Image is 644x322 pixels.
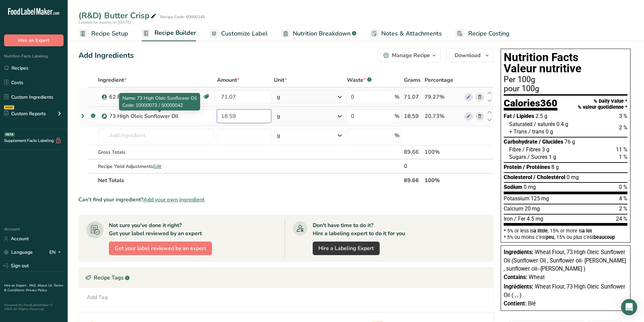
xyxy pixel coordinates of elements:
input: Add Ingredient [98,129,214,142]
div: NEW [4,105,14,109]
span: 0 mg [524,184,536,190]
span: Recipe Setup [91,29,128,38]
div: BETA [4,132,15,137]
span: a lot [582,228,592,233]
span: 4.5 mg [527,216,543,222]
span: Wheat [529,274,545,280]
span: Add your own ingredient [143,196,205,204]
span: 2 % [619,205,627,212]
span: / saturés [534,121,555,127]
span: Saturated [509,121,532,127]
span: Code: 10000073 / 50000042 [122,102,183,108]
span: a little [533,228,548,233]
div: Manage Recipe [392,51,430,59]
span: 360 [540,97,557,109]
div: g [277,131,280,140]
span: Ingredient [98,76,126,84]
span: 0.4 g [556,121,568,127]
a: Terms & Conditions . [4,283,63,293]
span: 125 mg [531,195,549,202]
span: 3 % [619,113,627,119]
span: Blé [528,300,536,307]
div: EN [49,248,64,256]
div: pour 100g [504,85,627,93]
div: g [277,93,280,101]
div: (R&D) Butter Crisp [78,9,158,22]
span: / Glucides [539,139,563,145]
span: Sugars [509,154,526,160]
span: Download [455,51,480,59]
span: Ingredients: [504,249,533,255]
a: Hire a Labeling Expert [313,242,380,255]
div: 18.59 [404,112,422,120]
div: Can't find your ingredient? [78,196,494,204]
span: beaucoup [594,234,615,240]
div: Open Intercom Messenger [621,299,637,315]
div: Add Tag [87,293,108,301]
span: / Fer [514,216,525,222]
span: Created by wpeng on [DATE] [78,20,131,25]
span: Customize Label [221,29,268,38]
div: Recipe Code: 60000145 [160,14,205,20]
span: / Sucres [527,154,547,160]
span: 4 % [619,195,627,202]
span: 3 g [542,146,549,153]
span: Unit [274,76,287,84]
th: 100% [423,173,463,187]
span: peu [546,234,554,240]
span: Edit [153,163,161,170]
span: 1 % [619,154,627,160]
span: Notes & Attachments [381,29,442,38]
h1: Nutrition Facts Valeur nutritive [504,52,627,74]
span: 20 mg [525,205,540,212]
div: g [277,112,280,120]
div: Recipe Yield Adjustments [98,163,214,170]
button: Get your label reviewed by an expert [109,242,212,255]
span: Sodium [504,184,522,190]
span: / Cholestérol [533,174,565,180]
a: FAQ . [29,283,38,288]
span: 2 % [619,124,627,131]
span: Fat [504,113,512,119]
div: Gross Totals [98,149,214,156]
span: Protein [504,164,522,170]
a: Customize Label [210,26,268,41]
span: Recipe Builder [154,28,196,38]
span: 1 g [549,154,556,160]
span: Potassium [504,195,529,202]
th: 89.66 [403,173,423,187]
span: 76 g [565,139,575,145]
span: 8 g [551,164,559,170]
a: Notes & Attachments [370,26,442,41]
span: 0 g [546,128,553,135]
section: * 5% or less is , 15% or more is [504,226,627,240]
div: Not sure you've done it right? Get your label reviewed by an expert [109,221,202,238]
span: / trans [528,128,544,135]
div: Waste [347,76,372,84]
div: Recipe Tags [79,268,494,288]
span: / Fibres [522,146,541,153]
div: 71.07 [404,93,422,101]
a: Privacy Policy [26,288,47,293]
a: Recipe Setup [78,26,128,41]
a: About Us . [38,283,54,288]
a: Language [4,246,33,258]
div: Custom Reports [4,110,46,117]
a: Recipe Builder [142,25,196,42]
div: Powered By FoodLabelMaker © 2025 All Rights Reserved [4,303,64,311]
span: Iron [504,216,513,222]
div: 73 High Oleic Sunflower Oil [109,112,194,120]
span: Nutrition Breakdown [293,29,351,38]
span: Fibre [509,146,521,153]
span: + Trans [509,128,527,135]
span: 2.5 g [535,113,547,119]
div: Don't have time to do it? Hire a labeling expert to do it for you [313,221,405,238]
div: * 5% ou moins c’est , 15% ou plus c’est [504,235,627,240]
div: Per 100g [504,76,627,84]
button: Hire an Expert [4,34,64,46]
span: 0 % [619,184,627,190]
th: Net Totals [97,173,403,187]
div: 20.73% [425,112,462,120]
span: Ingrédients: [504,283,533,290]
span: / Protéines [523,164,550,170]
